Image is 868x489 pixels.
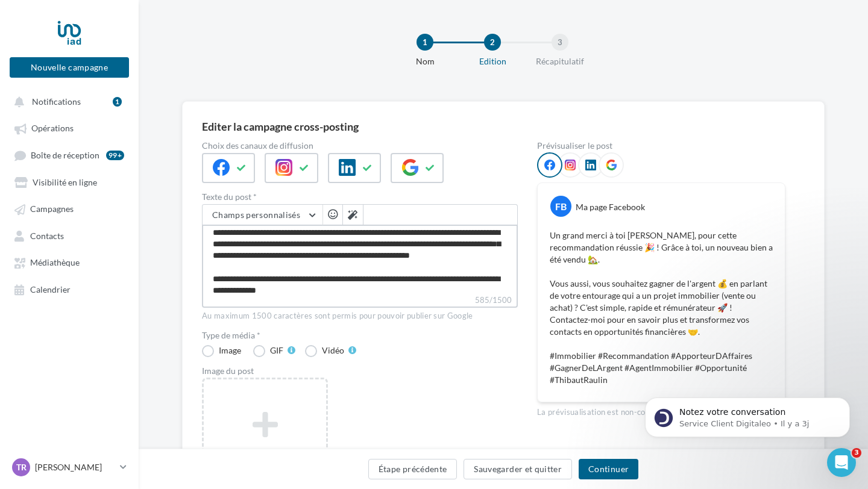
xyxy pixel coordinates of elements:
[30,231,64,241] span: Contacts
[7,90,127,112] button: Notifications 1
[10,456,129,479] a: TR [PERSON_NAME]
[30,258,80,268] span: Médiathèque
[10,57,129,78] button: Nouvelle campagne
[368,459,458,479] button: Étape précédente
[464,459,572,479] button: Sauvegarder et quitter
[202,142,518,150] label: Choix des canaux de diffusion
[7,117,131,139] a: Opérations
[417,34,433,51] div: 1
[106,151,124,160] div: 99+
[202,121,359,132] div: Editer la campagne cross-posting
[7,171,131,193] a: Visibilité en ligne
[30,204,74,214] span: Campagnes
[454,55,531,67] div: Edition
[484,34,501,51] div: 2
[550,196,571,217] div: FB
[322,346,344,355] div: Vidéo
[32,96,81,107] span: Notifications
[202,367,518,375] div: Image du post
[113,97,122,107] div: 1
[627,372,868,456] iframe: Intercom notifications message
[202,311,518,322] div: Au maximum 1500 caractères sont permis pour pouvoir publier sur Google
[579,459,638,479] button: Continuer
[202,331,518,340] label: Type de média *
[16,461,27,473] span: TR
[521,55,599,67] div: Récapitulatif
[386,55,464,67] div: Nom
[31,150,99,160] span: Boîte de réception
[202,294,518,308] label: 585/1500
[219,346,241,355] div: Image
[537,402,785,418] div: La prévisualisation est non-contractuelle
[827,448,856,477] iframe: Intercom live chat
[202,193,518,201] label: Texte du post *
[270,346,283,355] div: GIF
[552,34,568,51] div: 3
[576,201,645,213] div: Ma page Facebook
[7,251,131,273] a: Médiathèque
[7,225,131,246] a: Contacts
[30,284,71,294] span: Calendrier
[537,142,785,150] div: Prévisualiser le post
[212,210,300,220] span: Champs personnalisés
[7,144,131,166] a: Boîte de réception99+
[35,461,115,473] p: [PERSON_NAME]
[550,229,773,386] p: Un grand merci à toi [PERSON_NAME], pour cette recommandation réussie 🎉 ! Grâce à toi, un nouveau...
[852,448,861,458] span: 3
[31,123,74,134] span: Opérations
[33,177,97,187] span: Visibilité en ligne
[7,278,131,300] a: Calendrier
[7,198,131,219] a: Campagnes
[203,205,322,225] button: Champs personnalisés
